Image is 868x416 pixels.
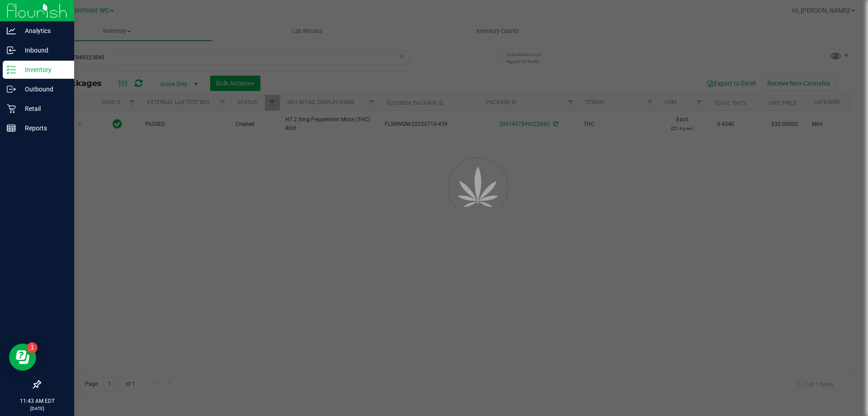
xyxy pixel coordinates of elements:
inline-svg: Reports [7,124,16,133]
inline-svg: Retail [7,104,16,113]
inline-svg: Inventory [7,65,16,74]
p: 11:43 AM EDT [4,397,70,405]
p: Reports [16,123,70,134]
iframe: Resource center unread badge [27,342,38,353]
p: Retail [16,103,70,114]
p: [DATE] [4,405,70,412]
inline-svg: Analytics [7,26,16,35]
p: Analytics [16,25,70,36]
p: Outbound [16,84,70,95]
p: Inventory [16,64,70,75]
inline-svg: Inbound [7,46,16,55]
iframe: Resource center [9,344,36,371]
p: Inbound [16,45,70,56]
inline-svg: Outbound [7,85,16,94]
